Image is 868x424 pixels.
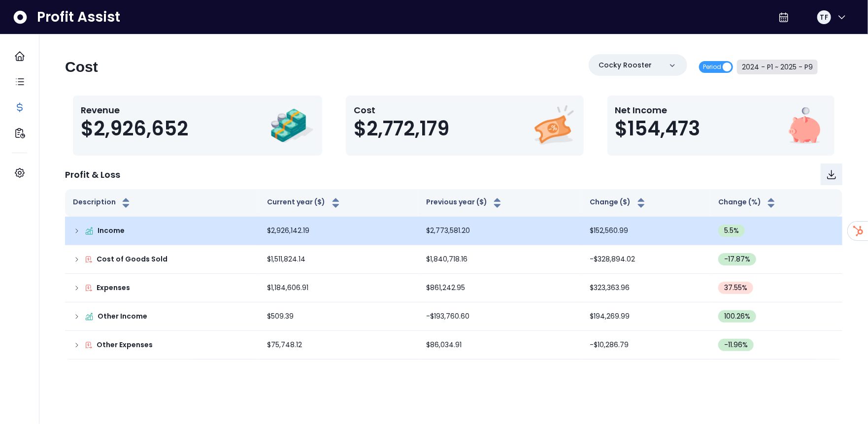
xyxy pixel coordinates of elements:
[270,103,314,148] img: Revenue
[98,311,147,322] p: Other Income
[724,340,748,350] span: -11.96 %
[718,197,777,209] button: Change (%)
[820,12,828,22] span: TF
[590,197,647,209] button: Change ($)
[532,103,576,148] img: Cost
[354,117,449,140] span: $2,772,179
[737,60,818,74] button: 2024 - P1 ~ 2025 - P9
[65,168,120,181] p: Profit & Loss
[260,245,418,274] td: $1,511,824.14
[724,283,747,293] span: 37.55 %
[418,245,582,274] td: $1,840,718.16
[97,283,130,293] p: Expenses
[582,217,711,245] td: $152,560.99
[260,217,418,245] td: $2,926,142.19
[65,58,98,76] h2: Cost
[724,311,750,322] span: 100.26 %
[582,331,711,359] td: -$10,286.79
[582,274,711,302] td: $323,363.96
[418,302,582,331] td: -$193,760.60
[354,103,449,117] p: Cost
[418,274,582,302] td: $861,242.95
[97,254,167,264] p: Cost of Goods Sold
[97,340,153,350] p: Other Expenses
[73,197,132,209] button: Description
[782,103,827,148] img: Net Income
[81,103,188,117] p: Revenue
[260,302,418,331] td: $509.39
[821,163,842,185] button: Download
[599,60,652,70] p: Cocky Rooster
[37,8,120,26] span: Profit Assist
[724,254,750,264] span: -17.87 %
[615,117,701,140] span: $154,473
[615,103,701,117] p: Net Income
[703,61,721,73] span: Period
[98,226,125,236] p: Income
[418,217,582,245] td: $2,773,581.20
[81,117,188,140] span: $2,926,652
[582,245,711,274] td: -$328,894.02
[426,197,503,209] button: Previous year ($)
[582,302,711,331] td: $194,269.99
[260,274,418,302] td: $1,184,606.91
[724,226,739,236] span: 5.5 %
[267,197,342,209] button: Current year ($)
[418,331,582,359] td: $86,034.91
[260,331,418,359] td: $75,748.12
